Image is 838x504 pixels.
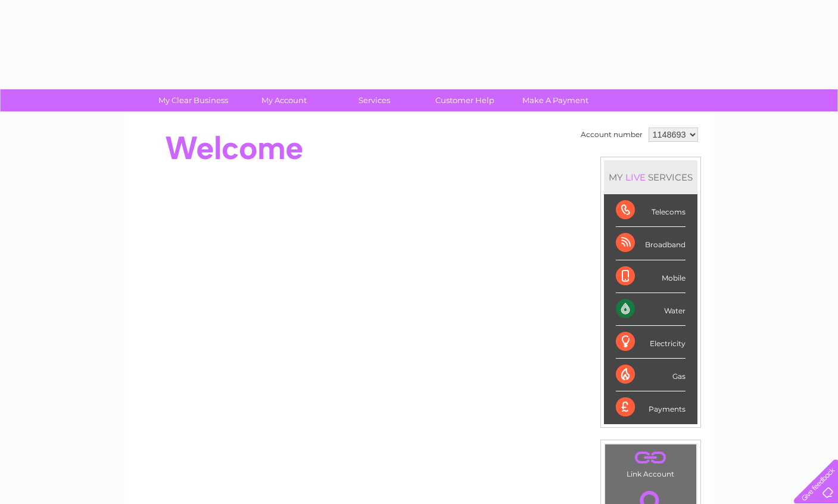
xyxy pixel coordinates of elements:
a: Services [325,89,423,111]
div: Gas [616,359,686,391]
div: Payments [616,391,686,424]
div: Telecoms [616,194,686,227]
a: My Account [235,89,333,111]
div: Broadband [616,227,686,260]
div: Mobile [616,260,686,293]
div: LIVE [623,172,648,183]
a: . [608,447,693,468]
a: Customer Help [416,89,514,111]
a: Make A Payment [506,89,605,111]
td: Account number [578,125,646,145]
td: Link Account [605,444,697,481]
div: MY SERVICES [604,160,697,194]
div: Water [616,293,686,326]
div: Electricity [616,326,686,359]
a: My Clear Business [144,89,242,111]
